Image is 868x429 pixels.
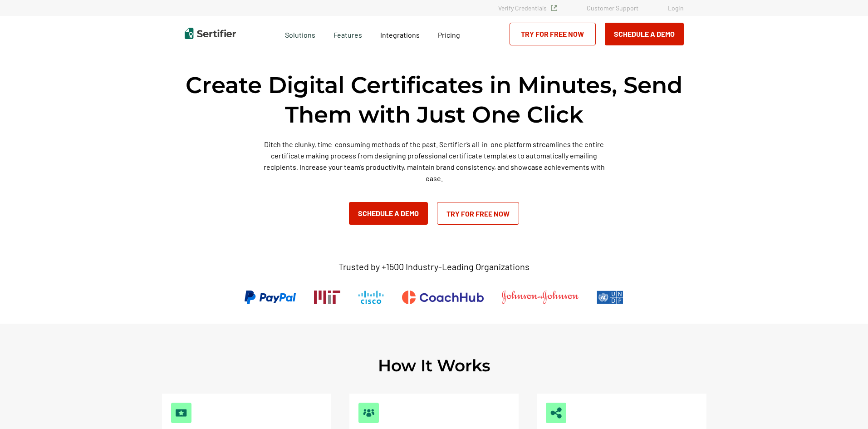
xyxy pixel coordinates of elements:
img: UNDP [597,291,623,304]
a: Login [668,4,684,12]
img: CoachHub [402,291,484,304]
a: Customer Support [587,4,638,12]
p: Trusted by +1500 Industry-Leading Organizations [338,261,530,272]
a: Integrations [380,28,420,39]
h1: Create Digital Certificates in Minutes, Send Them with Just One Click [185,70,684,129]
a: Verify Credentials [498,4,557,12]
span: Integrations [380,30,420,39]
img: Massachusetts Institute of Technology [314,291,340,304]
img: Johnson & Johnson [502,291,578,304]
img: Issue & Share Image [550,407,562,419]
img: Choose Template Image [176,407,187,419]
h2: How It Works [378,355,490,375]
span: Pricing [438,30,460,39]
img: Cisco [358,291,384,304]
img: Sertifier | Digital Credentialing Platform [185,28,236,39]
p: Ditch the clunky, time-consuming methods of the past. Sertifier’s all-in-one platform streamlines... [260,138,609,184]
a: Try for Free Now [437,202,519,225]
span: Features [333,28,362,39]
a: Try for Free Now [510,23,596,45]
img: Verified [551,5,557,11]
span: Solutions [285,28,315,39]
img: PayPal [245,291,296,304]
img: Add Recipients Image [363,407,374,419]
a: Pricing [438,28,460,39]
